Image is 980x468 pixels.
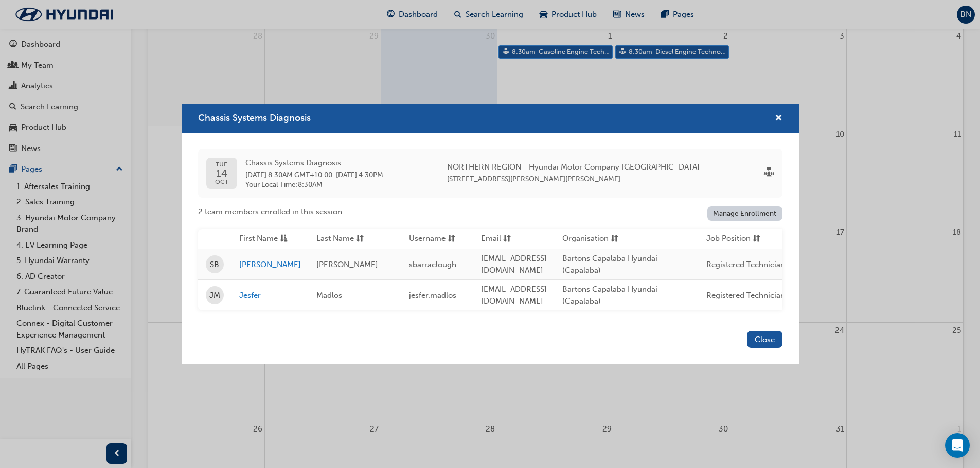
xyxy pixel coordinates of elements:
[753,233,760,246] span: sorting-icon
[245,157,383,190] div: -
[775,114,782,123] span: cross-icon
[409,233,466,246] button: Usernamesorting-icon
[706,233,751,246] span: Job Position
[239,233,296,246] button: First Nameasc-icon
[239,259,301,271] a: [PERSON_NAME]
[503,233,511,246] span: sorting-icon
[706,291,785,300] span: Registered Technician
[409,233,446,246] span: Username
[562,233,609,246] span: Organisation
[316,233,354,246] span: Last Name
[447,175,620,183] span: [STREET_ADDRESS][PERSON_NAME][PERSON_NAME]
[481,285,547,306] span: [EMAIL_ADDRESS][DOMAIN_NAME]
[409,291,456,300] span: jesfer.madlos
[611,233,618,246] span: sorting-icon
[198,206,342,218] span: 2 team members enrolled in this session
[481,254,547,275] span: [EMAIL_ADDRESS][DOMAIN_NAME]
[316,260,378,269] span: [PERSON_NAME]
[481,233,538,246] button: Emailsorting-icon
[245,171,332,179] span: 14 Oct 2025 8:30AM GMT+10:00
[945,433,970,458] div: Open Intercom Messenger
[239,290,301,302] a: Jesfer
[747,331,782,348] button: Close
[562,285,657,306] span: Bartons Capalaba Hyundai (Capalaba)
[182,104,799,365] div: Chassis Systems Diagnosis
[707,206,782,221] a: Manage Enrollment
[215,161,228,168] span: TUE
[409,260,456,269] span: sbarraclough
[336,171,383,179] span: 14 Oct 2025 4:30PM
[239,233,278,246] span: First Name
[764,167,774,179] span: sessionType_FACE_TO_FACE-icon
[210,259,219,271] span: SB
[316,291,342,300] span: Madlos
[481,233,501,246] span: Email
[245,180,383,190] span: Your Local Time : 8:30AM
[775,112,782,125] button: cross-icon
[447,161,700,173] span: NORTHERN REGION - Hyundai Motor Company [GEOGRAPHIC_DATA]
[198,112,311,123] span: Chassis Systems Diagnosis
[706,260,785,269] span: Registered Technician
[209,290,220,302] span: JM
[245,157,383,169] span: Chassis Systems Diagnosis
[280,233,288,246] span: asc-icon
[356,233,364,246] span: sorting-icon
[706,233,763,246] button: Job Positionsorting-icon
[562,254,657,275] span: Bartons Capalaba Hyundai (Capalaba)
[562,233,619,246] button: Organisationsorting-icon
[448,233,455,246] span: sorting-icon
[215,179,228,185] span: OCT
[215,168,228,179] span: 14
[316,233,373,246] button: Last Namesorting-icon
